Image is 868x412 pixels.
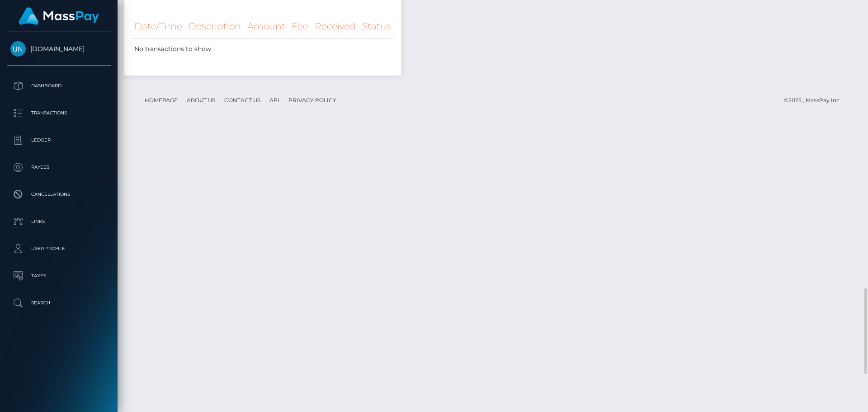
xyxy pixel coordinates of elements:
[7,75,111,97] a: Dashboard
[7,45,111,53] span: [DOMAIN_NAME]
[10,79,107,93] p: Dashboard
[7,292,111,314] a: Search
[185,14,244,39] th: Description
[10,41,26,57] img: Unlockt.me
[10,106,107,120] p: Transactions
[7,102,111,124] a: Transactions
[221,93,264,107] a: Contact Us
[7,210,111,233] a: Links
[131,14,185,39] th: Date/Time
[7,265,111,287] a: Taxes
[244,14,288,39] th: Amount
[7,183,111,206] a: Cancellations
[10,242,107,256] p: User Profile
[7,129,111,152] a: Ledger
[141,93,181,107] a: Homepage
[10,161,107,174] p: Payees
[131,39,394,60] td: No transactions to show
[10,296,107,310] p: Search
[10,215,107,228] p: Links
[10,133,107,147] p: Ledger
[285,93,340,107] a: Privacy Policy
[183,93,219,107] a: About Us
[7,156,111,179] a: Payees
[19,7,99,25] img: MassPay Logo
[10,188,107,201] p: Cancellations
[311,14,359,39] th: Received
[784,95,848,105] div: © 2025 , MassPay Inc.
[10,269,107,283] p: Taxes
[7,237,111,260] a: User Profile
[288,14,311,39] th: Fee
[359,14,394,39] th: Status
[266,93,283,107] a: API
